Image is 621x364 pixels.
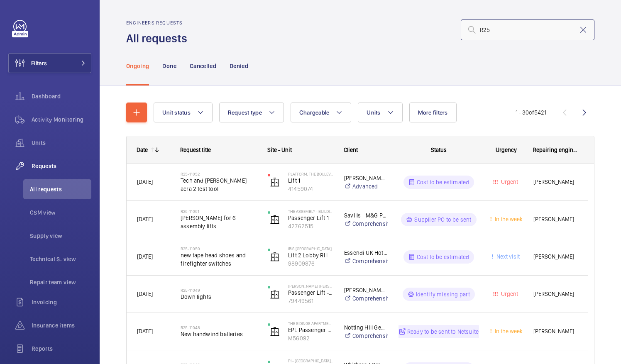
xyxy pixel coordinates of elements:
span: CSM view [30,208,91,217]
span: New handwind batteries [181,330,257,338]
p: Done [162,62,176,70]
span: Insurance items [32,321,91,330]
span: Down lights [181,293,257,301]
p: Passenger Lift - Central [288,288,333,297]
p: Denied [230,62,248,70]
span: Chargeable [299,109,330,116]
span: 1 - 30 5421 [516,110,546,115]
span: [PERSON_NAME] [533,177,577,187]
a: Comprehensive [344,332,388,340]
span: Supply view [30,232,91,240]
span: Invoicing [32,298,91,306]
span: Reports [32,344,91,353]
p: Cost to be estimated [417,253,469,261]
span: [PERSON_NAME] for 6 assembly lifts [181,214,257,230]
span: Next visit [495,253,520,260]
span: Urgency [496,147,517,153]
p: [PERSON_NAME] Limited: Platform, The Boulevard [344,174,388,182]
p: The Assembly - Building B [288,209,333,214]
span: Site - Unit [267,147,292,153]
span: Unit status [162,109,191,116]
span: Request title [180,147,211,153]
p: 41459074 [288,185,333,193]
h2: R25-11051 [181,209,257,214]
span: Filters [31,59,47,67]
span: Technical S. view [30,255,91,263]
button: Unit status [154,103,213,122]
span: [PERSON_NAME] [533,252,577,261]
p: Identify missing part [416,290,470,298]
button: Request type [219,103,284,122]
h2: Engineers requests [126,20,192,26]
span: Requests [32,162,91,170]
span: of [529,109,534,116]
span: [DATE] [137,253,153,260]
p: Supplier PO to be sent [414,215,471,224]
span: Activity Monitoring [32,115,91,124]
p: M56092 [288,334,333,342]
span: Units [32,139,91,147]
p: Lift 1 [288,176,333,185]
span: More filters [418,109,448,116]
span: Tech and [PERSON_NAME] acra 2 test tool [181,176,257,193]
p: Cancelled [190,62,216,70]
span: [PERSON_NAME] [533,215,577,224]
span: In the week [493,328,523,335]
span: Units [367,109,380,116]
p: Lift 2 Lobby RH [288,251,333,259]
p: Essendi UK Hotels 1 Limited [344,249,388,257]
span: [DATE] [137,291,153,297]
span: Request type [228,109,262,116]
p: The Sidings Apartments [288,321,333,326]
h2: R25-11050 [181,246,257,251]
input: Search by request number or quote number [461,20,594,40]
h1: All requests [126,31,192,46]
p: [PERSON_NAME] [PERSON_NAME] [344,286,388,294]
a: Comprehensive [344,294,388,303]
h2: R25-11049 [181,288,257,293]
p: 42762515 [288,222,333,230]
p: Ready to be sent to Netsuite [407,327,479,336]
img: elevator.svg [270,215,280,225]
span: Repairing engineer [533,147,578,153]
a: Comprehensive [344,220,388,228]
span: new tape head shoes and firefighter switches [181,251,257,268]
img: elevator.svg [270,327,280,337]
p: Savills - M&G Portfolio [344,211,388,220]
img: elevator.svg [270,289,280,299]
a: Advanced [344,182,388,191]
span: Dashboard [32,92,91,100]
span: [DATE] [137,178,153,185]
p: Notting Hill Genesis [344,323,388,332]
span: [DATE] [137,216,153,222]
p: 98909876 [288,259,333,268]
span: Client [344,147,358,153]
p: Cost to be estimated [417,178,469,186]
span: Urgent [499,291,518,297]
span: All requests [30,185,91,193]
span: Status [431,147,447,153]
p: Ongoing [126,62,149,70]
p: IBIS [GEOGRAPHIC_DATA] [288,246,333,251]
button: Filters [8,53,91,73]
span: Urgent [499,178,518,185]
p: EPL Passenger Lift No 4 55-74 [288,326,333,334]
p: 79449561 [288,297,333,305]
h2: R25-11048 [181,325,257,330]
p: PI - [GEOGRAPHIC_DATA] [GEOGRAPHIC_DATA] [288,358,333,363]
p: Passenger Lift 1 [288,214,333,222]
button: Units [358,103,402,122]
p: Platform, The Boulevard [288,171,333,176]
a: Comprehensive [344,257,388,265]
span: In the week [493,216,523,222]
span: [DATE] [137,328,153,335]
img: elevator.svg [270,252,280,262]
h2: R25-11052 [181,171,257,176]
span: Repair team view [30,278,91,286]
span: [PERSON_NAME] [533,289,577,299]
span: [PERSON_NAME] [533,327,577,336]
p: [PERSON_NAME] [PERSON_NAME], [GEOGRAPHIC_DATA] [288,283,333,288]
button: More filters [409,103,457,122]
img: elevator.svg [270,177,280,187]
button: Chargeable [291,103,352,122]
